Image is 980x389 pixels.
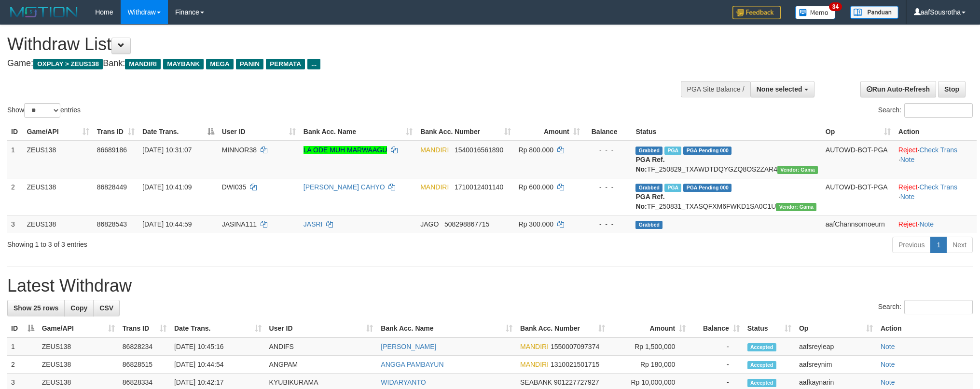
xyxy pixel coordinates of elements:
label: Search: [878,300,973,314]
td: 1 [7,337,38,356]
a: Note [881,343,895,350]
td: - [690,337,743,356]
span: PGA Pending [683,147,732,155]
td: 86828515 [119,356,170,374]
span: Copy 1710012401140 to clipboard [455,183,503,191]
th: Op: activate to sort column ascending [822,123,895,141]
span: Accepted [747,361,776,369]
th: Game/API: activate to sort column ascending [23,123,93,141]
span: Show 25 rows [14,304,58,312]
td: aafChannsomoeurn [822,215,895,233]
td: Rp 1,500,000 [609,337,690,356]
img: panduan.png [850,6,898,19]
a: Note [919,220,934,228]
div: Showing 1 to 3 of 3 entries [7,236,401,249]
th: Date Trans.: activate to sort column ascending [170,320,265,337]
a: Note [881,361,895,368]
span: ... [307,59,320,69]
span: CSV [99,304,113,312]
a: Check Trans [919,146,957,154]
a: Stop [938,81,966,97]
span: Copy 1540016561890 to clipboard [455,146,503,154]
td: TF_250829_TXAWDTDQYGZQ8OS2ZAR4 [632,141,821,178]
a: [PERSON_NAME] CAHYO [304,183,385,191]
td: aafsreynim [795,356,877,374]
td: · · [895,141,977,178]
th: Status: activate to sort column ascending [744,320,795,337]
span: [DATE] 10:44:59 [142,220,192,228]
a: Previous [892,237,931,253]
th: Amount: activate to sort column ascending [609,320,690,337]
td: [DATE] 10:44:54 [170,356,265,374]
span: 86828449 [97,183,127,191]
span: None selected [757,85,802,93]
td: ANDIFS [265,337,377,356]
th: Bank Acc. Number: activate to sort column ascending [516,320,609,337]
span: MANDIRI [420,146,449,154]
div: - - - [588,182,628,192]
span: Vendor URL: https://trx31.1velocity.biz [777,166,818,174]
span: Marked by aafkaynarin [664,147,681,155]
span: SEABANK [520,378,552,386]
span: Grabbed [635,221,663,229]
td: AUTOWD-BOT-PGA [822,178,895,215]
span: DWI035 [222,183,247,191]
span: Grabbed [635,147,663,155]
th: Bank Acc. Name: activate to sort column ascending [377,320,516,337]
a: Reject [898,220,918,228]
span: PGA Pending [683,184,732,192]
td: [DATE] 10:45:16 [170,337,265,356]
span: OXPLAY > ZEUS138 [33,59,103,69]
td: ANGPAM [265,356,377,374]
div: - - - [588,219,628,229]
span: 34 [829,2,842,11]
th: Amount: activate to sort column ascending [515,123,584,141]
input: Search: [904,103,973,118]
span: PANIN [236,59,263,69]
th: Trans ID: activate to sort column ascending [119,320,170,337]
th: Balance [584,123,632,141]
a: Show 25 rows [7,300,65,316]
td: ZEUS138 [23,178,93,215]
a: JASRI [304,220,323,228]
td: 2 [7,178,23,215]
td: 86828234 [119,337,170,356]
select: Showentries [24,103,60,118]
a: Next [946,237,973,253]
span: 86828543 [97,220,127,228]
span: Accepted [747,379,776,387]
span: Copy 1310021501715 to clipboard [551,361,599,368]
span: MINNOR38 [222,146,257,154]
th: Action [895,123,977,141]
button: None selected [750,81,814,97]
th: User ID: activate to sort column ascending [218,123,300,141]
th: Status [632,123,821,141]
span: JASINA111 [222,220,257,228]
span: Copy 508298867715 to clipboard [444,220,489,228]
a: LA ODE MUH MARWAAGU [304,146,387,154]
h4: Game: Bank: [7,59,644,68]
span: Rp 600.000 [519,183,553,191]
a: CSV [93,300,120,316]
td: ZEUS138 [23,215,93,233]
td: TF_250831_TXASQFXM6FWKD1SA0C1U [632,178,821,215]
span: Copy 1550007097374 to clipboard [551,343,599,350]
th: Trans ID: activate to sort column ascending [93,123,138,141]
span: [DATE] 10:41:09 [142,183,192,191]
td: aafsreyleap [795,337,877,356]
th: Bank Acc. Number: activate to sort column ascending [416,123,514,141]
th: Date Trans.: activate to sort column descending [138,123,218,141]
span: MAYBANK [163,59,204,69]
a: Copy [64,300,94,316]
span: MANDIRI [420,183,449,191]
td: ZEUS138 [38,337,119,356]
span: Vendor URL: https://trx31.1velocity.biz [776,203,816,211]
a: WIDARYANTO [381,378,426,386]
span: MANDIRI [125,59,161,69]
a: Reject [898,183,918,191]
a: 1 [930,237,947,253]
a: Note [900,156,915,163]
th: Bank Acc. Name: activate to sort column ascending [300,123,416,141]
th: Action [877,320,973,337]
span: Marked by aafsreyleap [664,184,681,192]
